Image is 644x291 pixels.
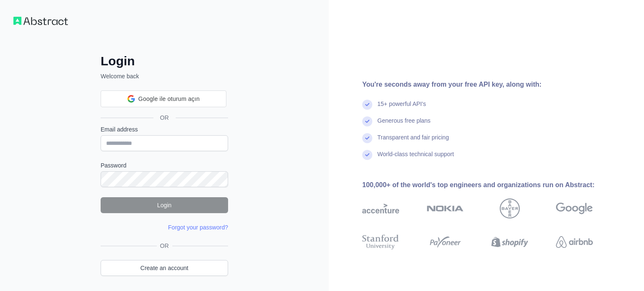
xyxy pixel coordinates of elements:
[362,198,399,219] img: accenture
[377,116,431,133] div: Generous free plans
[101,54,228,69] h2: Login
[138,95,200,103] span: Google ile oturum açın
[500,198,520,219] img: bayer
[362,233,399,251] img: stanford university
[362,133,372,143] img: check mark
[377,100,426,116] div: 15+ powerful API's
[157,242,172,250] span: OR
[377,150,454,167] div: World-class technical support
[101,161,228,170] label: Password
[13,17,68,25] img: Workflow
[362,180,620,190] div: 100,000+ of the world's top engineers and organizations run on Abstract:
[362,80,620,90] div: You're seconds away from your free API key, along with:
[101,125,228,134] label: Email address
[362,100,372,110] img: check mark
[377,133,449,150] div: Transparent and fair pricing
[362,116,372,126] img: check mark
[556,233,593,251] img: airbnb
[362,150,372,160] img: check mark
[101,90,226,107] div: Google ile oturum açın
[101,72,228,80] p: Welcome back
[101,197,228,213] button: Login
[427,233,464,251] img: payoneer
[427,198,464,219] img: nokia
[556,198,593,219] img: google
[101,260,228,276] a: Create an account
[168,224,228,231] a: Forgot your password?
[153,113,176,122] span: OR
[491,233,528,251] img: shopify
